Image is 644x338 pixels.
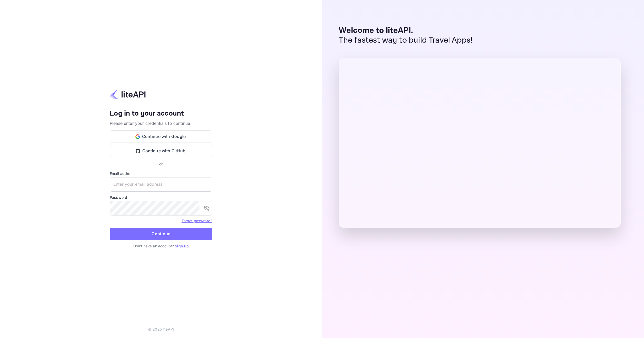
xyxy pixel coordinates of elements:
[110,109,212,118] h4: Log in to your account
[175,244,189,248] a: Sign up
[110,171,212,176] label: Email address
[339,26,473,35] p: Welcome to liteAPI.
[339,35,473,45] p: The fastest way to build Travel Apps!
[148,326,174,332] p: © 2025 liteAPI
[110,228,212,240] button: Continue
[159,161,163,167] p: or
[110,195,212,200] label: Password
[110,243,212,249] p: Don't have an account?
[110,177,212,192] input: Enter your email address
[110,120,212,126] p: Please enter your credentials to continue
[182,218,212,223] a: Forget password?
[339,58,621,228] img: liteAPI Dashboard Preview
[110,89,146,99] img: liteapi
[110,145,212,157] button: Continue with GitHub
[110,130,212,143] button: Continue with Google
[202,203,212,213] button: toggle password visibility
[182,219,212,223] a: Forget password?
